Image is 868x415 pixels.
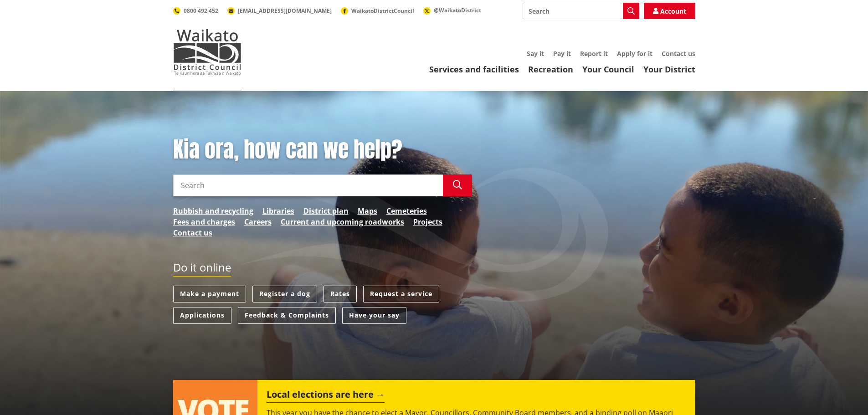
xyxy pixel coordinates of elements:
[423,6,481,14] a: @WaikatoDistrict
[580,49,608,58] a: Report it
[262,205,294,216] a: Libraries
[252,286,317,302] a: Register a dog
[324,286,357,302] a: Rates
[413,216,442,227] a: Projects
[617,49,652,58] a: Apply for it
[341,7,414,15] a: WaikatoDistrictCouncil
[528,64,573,75] a: Recreation
[358,205,377,216] a: Maps
[303,205,349,216] a: District plan
[523,3,639,19] input: Search input
[173,137,472,163] h1: Kia ora, how can we help?
[227,7,332,15] a: [EMAIL_ADDRESS][DOMAIN_NAME]
[582,64,634,75] a: Your Council
[644,3,695,19] a: Account
[267,389,385,403] h2: Local elections are here
[351,7,414,15] span: WaikatoDistrictCouncil
[434,6,481,14] span: @WaikatoDistrict
[173,216,235,227] a: Fees and charges
[173,29,241,75] img: Waikato District Council - Te Kaunihera aa Takiwaa o Waikato
[173,227,212,238] a: Contact us
[238,7,332,15] span: [EMAIL_ADDRESS][DOMAIN_NAME]
[363,286,439,302] a: Request a service
[553,49,571,58] a: Pay it
[643,64,695,75] a: Your District
[173,7,218,15] a: 0800 492 452
[342,307,406,324] a: Have your say
[173,286,246,302] a: Make a payment
[429,64,519,75] a: Services and facilities
[173,307,231,324] a: Applications
[662,49,695,58] a: Contact us
[244,216,272,227] a: Careers
[386,205,427,216] a: Cemeteries
[173,174,443,196] input: Search input
[173,205,253,216] a: Rubbish and recycling
[527,49,544,58] a: Say it
[238,307,336,324] a: Feedback & Complaints
[173,261,231,277] h2: Do it online
[281,216,404,227] a: Current and upcoming roadworks
[184,7,218,15] span: 0800 492 452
